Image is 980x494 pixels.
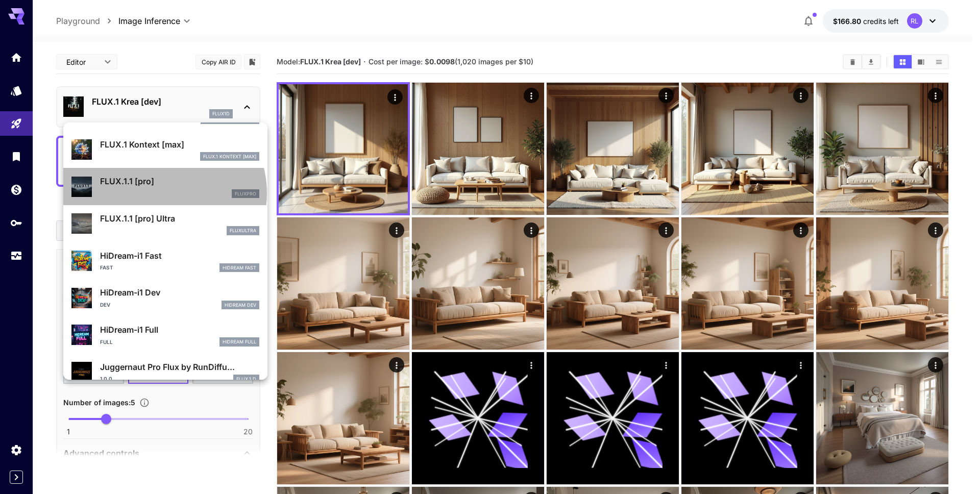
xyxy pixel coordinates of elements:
[100,212,259,225] p: FLUX.1.1 [pro] Ultra
[235,190,256,197] p: fluxpro
[71,208,259,239] div: FLUX.1.1 [pro] Ultrafluxultra
[71,357,259,388] div: Juggernaut Pro Flux by RunDiffu...1.0.0FLUX.1 D
[100,175,259,187] p: FLUX.1.1 [pro]
[100,324,259,336] p: HiDream-i1 Full
[203,153,256,160] p: FLUX.1 Kontext [max]
[71,134,259,165] div: FLUX.1 Kontext [max]FLUX.1 Kontext [max]
[100,301,110,309] p: Dev
[100,375,112,383] p: 1.0.0
[230,227,256,234] p: fluxultra
[223,264,256,271] p: HiDream Fast
[71,319,259,351] div: HiDream-i1 FullFullHiDream Full
[100,264,113,271] p: Fast
[100,338,113,346] p: Full
[223,338,256,345] p: HiDream Full
[100,250,259,262] p: HiDream-i1 Fast
[71,171,259,202] div: FLUX.1.1 [pro]fluxpro
[236,376,256,383] p: FLUX.1 D
[71,282,259,313] div: HiDream-i1 DevDevHiDream Dev
[100,138,259,151] p: FLUX.1 Kontext [max]
[71,245,259,277] div: HiDream-i1 FastFastHiDream Fast
[225,302,256,309] p: HiDream Dev
[100,286,259,299] p: HiDream-i1 Dev
[100,361,259,373] p: Juggernaut Pro Flux by RunDiffu...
